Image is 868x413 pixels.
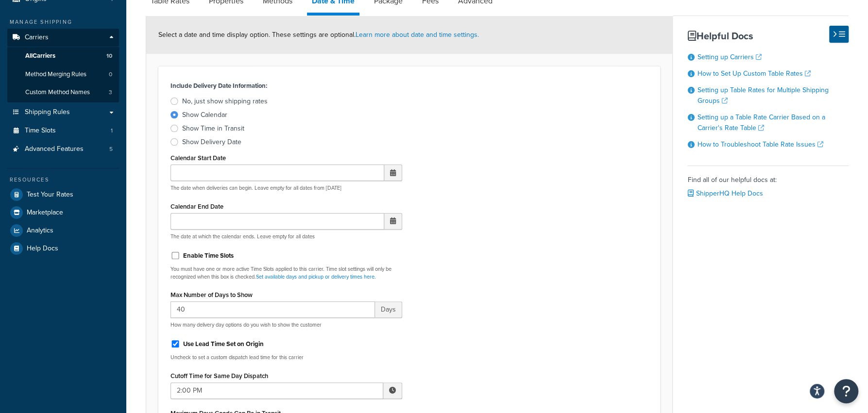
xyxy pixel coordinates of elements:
span: Carriers [25,33,49,42]
span: Analytics [27,227,53,235]
a: Help Docs [7,240,119,257]
a: Marketplace [7,204,119,221]
a: Advanced Features5 [7,140,119,158]
a: Analytics [7,222,119,239]
span: Advanced Features [25,145,84,153]
a: Custom Method Names3 [7,83,119,101]
span: Marketplace [27,209,63,217]
span: Select a date and time display option. These settings are optional. [158,30,479,40]
a: Set available days and pickup or delivery times here. [256,273,376,281]
span: Days [375,301,402,318]
a: Setting up Table Rates for Multiple Shipping Groups [697,85,828,106]
label: Enable Time Slots [183,251,234,260]
button: Open Resource Center [834,379,858,403]
a: How to Troubleshoot Table Rate Issues [697,139,823,149]
div: Find all of our helpful docs at: [687,165,849,200]
p: How many delivery day options do you wish to show the customer [170,321,402,329]
div: Show Time in Transit [182,124,244,133]
div: Manage Shipping [7,18,119,26]
li: Carriers [7,29,119,102]
span: Help Docs [27,245,58,253]
label: Include Delivery Date Information: [170,79,267,93]
a: How to Set Up Custom Table Rates [697,68,810,79]
div: Resources [7,176,119,184]
p: The date at which the calendar ends. Leave empty for all dates [170,233,402,240]
label: Cutoff Time for Same Day Dispatch [170,372,268,380]
button: Hide Help Docs [829,26,849,43]
span: 0 [109,70,112,79]
span: Time Slots [25,127,56,135]
label: Calendar End Date [170,203,223,210]
a: Setting up a Table Rate Carrier Based on a Carrier's Rate Table [697,112,825,133]
h3: Helpful Docs [687,31,849,41]
span: Test Your Rates [27,191,73,199]
a: Learn more about date and time settings. [356,30,479,40]
a: ShipperHQ Help Docs [687,188,763,198]
a: Shipping Rules [7,103,119,121]
a: Carriers [7,29,119,47]
div: No, just show shipping rates [182,97,268,106]
span: All Carriers [25,52,55,60]
li: Custom Method Names [7,83,119,101]
a: Test Your Rates [7,186,119,203]
span: 5 [109,145,113,153]
li: Advanced Features [7,140,119,158]
span: 1 [111,127,113,135]
a: AllCarriers10 [7,47,119,65]
p: You must have one or more active Time Slots applied to this carrier. Time slot settings will only... [170,265,402,281]
p: The date when deliveries can begin. Leave empty for all dates from [DATE] [170,184,402,192]
label: Use Lead Time Set on Origin [183,340,264,348]
li: Method Merging Rules [7,66,119,83]
li: Time Slots [7,122,119,140]
span: Method Merging Rules [25,70,86,79]
span: 3 [109,88,112,97]
a: Time Slots1 [7,122,119,140]
span: Shipping Rules [25,108,70,116]
label: Calendar Start Date [170,154,226,162]
div: Show Calendar [182,110,227,120]
p: Uncheck to set a custom dispatch lead time for this carrier [170,354,402,361]
a: Setting up Carriers [697,52,761,62]
span: 10 [106,52,112,60]
a: Method Merging Rules0 [7,66,119,83]
label: Max Number of Days to Show [170,291,253,298]
span: Custom Method Names [25,88,90,97]
div: Show Delivery Date [182,137,241,147]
